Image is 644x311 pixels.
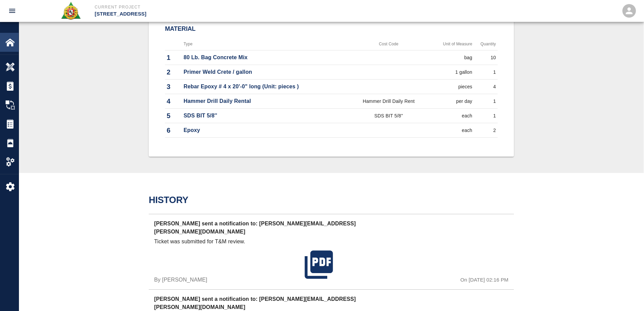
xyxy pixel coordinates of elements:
p: [PERSON_NAME] sent a notification to: [PERSON_NAME][EMAIL_ADDRESS][PERSON_NAME][DOMAIN_NAME] [154,220,390,238]
td: 1 gallon [428,65,474,80]
td: SDS BIT 5/8'' [350,109,428,123]
h2: History [149,195,514,205]
td: Hammer Drill Daily Rent [350,94,428,109]
td: 10 [474,50,498,65]
td: pieces [428,80,474,94]
p: 3 [167,82,180,92]
iframe: Chat Widget [493,39,644,311]
td: 1 [474,65,498,80]
p: Ticket was submitted for T&M review. [154,238,302,246]
button: open drawer [4,3,20,19]
td: 4 [474,80,498,94]
td: each [428,123,474,138]
img: Roger & Sons Concrete [61,1,81,20]
th: Cost Code [350,38,428,50]
p: 2 [167,67,180,77]
td: 1 [474,109,498,123]
p: 1 [167,52,180,63]
td: per day [428,94,474,109]
td: 1 [474,94,498,109]
p: Current Project [95,4,359,10]
p: [STREET_ADDRESS] [95,10,359,18]
td: 2 [474,123,498,138]
p: SDS BIT 5/8'' [184,112,348,120]
th: Type [182,38,350,50]
p: Rebar Epoxy # 4 x 20'-0" long (Unit: pieces ) [184,83,348,91]
th: Unit of Measure [428,38,474,50]
h2: Material [165,25,498,33]
p: 4 [167,96,180,106]
p: On [DATE] 02:16 PM [460,276,508,284]
td: each [428,109,474,123]
p: 5 [167,111,180,121]
td: bag [428,50,474,65]
p: Epoxy [184,126,348,134]
p: 80 Lb. Bag Concrete Mix [184,53,348,62]
p: Primer Weld Crete / gallon [184,68,348,76]
p: Hammer Drill Daily Rental [184,97,348,105]
p: By [PERSON_NAME] [154,276,207,284]
p: 6 [167,125,180,135]
th: Quantity [474,38,498,50]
